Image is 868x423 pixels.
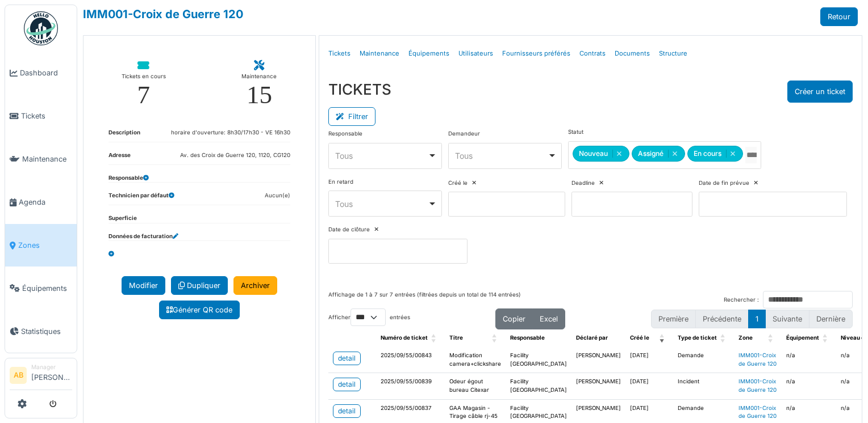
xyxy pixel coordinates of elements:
a: IMM001-Croix de Guerre 120 [738,405,777,420]
span: Équipement [786,335,819,341]
td: Modification camera+clickshare [445,347,506,373]
span: Responsable [510,335,545,341]
a: IMM001-Croix de Guerre 120 [83,7,243,21]
a: Modifier [122,276,165,295]
div: Tous [335,198,428,210]
a: Maintenance [5,138,77,181]
div: Nouveau [573,146,629,162]
a: Maintenance [355,40,404,67]
a: Agenda [5,181,77,224]
div: 7 [137,82,150,108]
img: Badge_color-CXgf-gQk.svg [24,11,58,45]
label: Créé le [448,179,468,188]
td: Odeur égout bureau Citexar [445,373,506,399]
span: Numéro de ticket: Activate to sort [431,329,438,347]
label: Responsable [328,130,362,138]
span: Titre [449,335,463,341]
td: n/a [782,347,836,373]
span: Excel [540,315,558,323]
dt: Données de facturation [108,232,178,241]
span: Type de ticket: Activate to sort [720,329,727,347]
td: Facility [GEOGRAPHIC_DATA] [506,373,571,399]
span: Équipements [22,283,72,294]
div: 15 [247,82,272,108]
a: Équipements [404,40,454,67]
a: detail [333,404,361,418]
span: Copier [503,315,525,323]
label: Date de clôture [328,226,370,234]
td: n/a [782,373,836,399]
span: Titre: Activate to sort [492,329,499,347]
a: detail [333,378,361,391]
a: Utilisateurs [454,40,498,67]
dt: Superficie [108,214,137,223]
span: Zone: Activate to sort [768,329,775,347]
td: Demande [673,347,734,373]
button: Créer un ticket [787,81,853,103]
div: Tickets en cours [122,71,166,82]
button: Remove item: 'new' [612,150,625,158]
a: IMM001-Croix de Guerre 120 [738,378,777,393]
div: detail [338,406,356,416]
td: [DATE] [625,347,673,373]
a: Dupliquer [171,276,228,295]
a: Tickets [5,95,77,138]
td: [PERSON_NAME] [571,347,625,373]
div: detail [338,353,356,363]
label: En retard [328,178,353,187]
nav: pagination [651,310,853,328]
div: Maintenance [241,71,277,82]
a: AB Manager[PERSON_NAME] [10,363,72,390]
span: Agenda [19,197,72,208]
dt: Responsable [108,174,149,183]
span: Numéro de ticket [381,335,428,341]
span: Type de ticket [678,335,717,341]
select: Afficherentrées [350,308,386,326]
a: Archiver [233,276,277,295]
div: En cours [687,146,743,162]
button: Filtrer [328,107,375,126]
a: Contrats [575,40,610,67]
li: AB [10,367,27,384]
td: 2025/09/55/00839 [376,373,445,399]
label: Demandeur [448,130,480,138]
dt: Description [108,129,140,142]
span: Déclaré par [576,335,608,341]
td: [DATE] [625,373,673,399]
a: Documents [610,40,654,67]
a: Structure [654,40,692,67]
button: Remove item: 'assigned' [668,150,681,158]
div: Assigné [632,146,685,162]
a: Statistiques [5,310,77,353]
a: Maintenance 15 [232,52,286,117]
td: 2025/09/55/00843 [376,347,445,373]
li: [PERSON_NAME] [31,363,72,387]
td: Incident [673,373,734,399]
a: Générer QR code [159,301,240,319]
label: Date de fin prévue [699,179,749,188]
a: Fournisseurs préférés [498,40,575,67]
dt: Adresse [108,151,131,164]
span: Créé le: Activate to remove sorting [660,329,666,347]
div: Tous [335,150,428,162]
button: Excel [532,308,565,329]
a: Dashboard [5,52,77,95]
div: detail [338,379,356,390]
div: Manager [31,363,72,371]
button: Copier [495,308,533,329]
span: Équipement: Activate to sort [823,329,829,347]
span: Statistiques [21,326,72,337]
span: Maintenance [22,154,72,164]
span: Tickets [21,111,72,121]
span: Dashboard [20,67,72,78]
button: Remove item: 'ongoing' [726,150,739,158]
label: Rechercher : [724,296,759,304]
td: [PERSON_NAME] [571,373,625,399]
a: Tickets [324,40,355,67]
dd: horaire d'ouverture: 8h30/17h30 - VE 16h30 [171,129,290,137]
label: Afficher entrées [328,308,410,326]
td: Facility [GEOGRAPHIC_DATA] [506,347,571,373]
dd: Av. des Croix de Guerre 120, 1120, CG120 [180,151,290,160]
a: IMM001-Croix de Guerre 120 [738,352,777,367]
span: Zones [18,240,72,251]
